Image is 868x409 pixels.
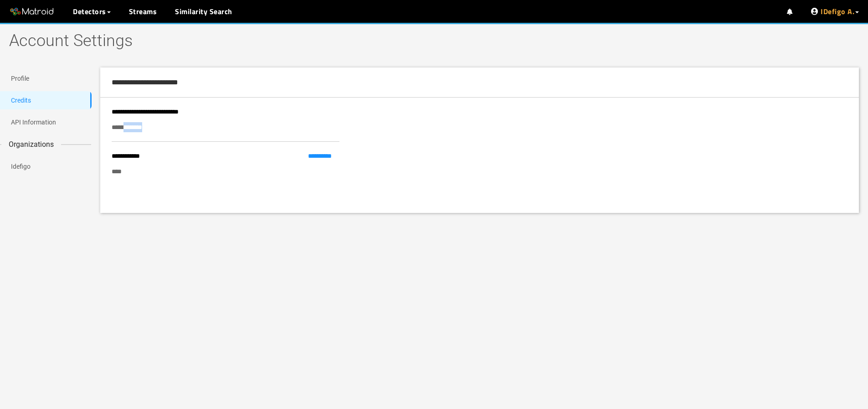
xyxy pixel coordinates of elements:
span: Detectors [73,6,106,17]
a: Streams [129,6,157,17]
a: Profile [11,75,29,82]
a: Idefigo [11,163,31,170]
span: Organizations [1,139,61,150]
a: Similarity Search [175,6,232,17]
img: Matroid logo [9,5,55,19]
span: IDefigo A. [821,6,854,17]
a: Credits [11,97,31,104]
a: API Information [11,119,56,126]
